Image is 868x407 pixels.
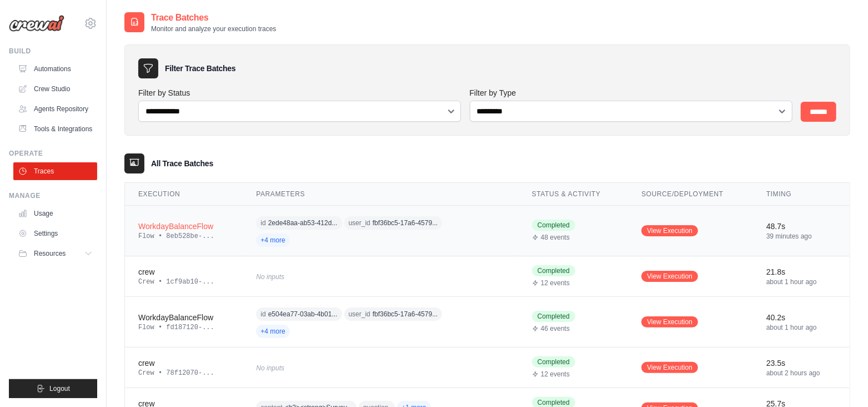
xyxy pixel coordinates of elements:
div: Crew • 78f12070-... [138,369,229,378]
div: No inputs [256,360,469,375]
span: +4 more [256,325,289,338]
span: 46 events [541,324,570,333]
span: Completed [532,220,575,231]
span: Completed [532,356,575,368]
th: Timing [753,183,850,206]
a: Traces [13,162,97,180]
span: Resources [34,249,66,258]
a: Crew Studio [13,80,97,98]
div: crew [138,358,229,369]
div: WorkdayBalanceFlow [138,221,229,232]
th: Status & Activity [519,183,628,206]
span: 48 events [541,233,570,242]
a: Usage [13,205,97,222]
div: Flow • 8eb528be-... [138,232,229,241]
a: Agents Repository [13,100,97,118]
a: View Execution [641,271,698,282]
span: 2ede48aa-ab53-412d... [268,219,338,227]
span: user_id [349,219,370,227]
a: Automations [13,60,97,78]
div: 48.7s [766,221,836,232]
img: Logo [9,15,64,32]
span: fbf36bc5-17a6-4579... [373,219,438,227]
div: about 2 hours ago [766,369,836,378]
tr: View details for WorkdayBalanceFlow execution [125,296,850,347]
span: id [260,310,265,319]
tr: View details for WorkdayBalanceFlow execution [125,205,850,256]
div: 21.8s [766,266,836,277]
div: crew [138,266,229,277]
div: 39 minutes ago [766,232,836,241]
span: Completed [532,265,575,276]
div: Build [9,47,97,56]
tr: View details for crew execution [125,347,850,388]
div: Operate [9,149,97,158]
div: 23.5s [766,358,836,369]
label: Filter by Type [470,87,792,98]
span: id [260,219,265,227]
span: Completed [532,311,575,322]
div: id: 2ede48aa-ab53-412d-bab2-e362bda85bde, user_id: fbf36bc5-17a6-4579-b653-3ba87254436f, global_i... [256,215,469,247]
div: Manage [9,191,97,200]
span: 12 events [541,370,570,379]
tr: View details for crew execution [125,256,850,296]
span: +4 more [256,234,289,247]
span: fbf36bc5-17a6-4579... [373,310,438,319]
th: Parameters [243,183,518,206]
div: about 1 hour ago [766,323,836,332]
button: Resources [13,245,97,262]
a: View Execution [641,362,698,373]
span: 12 events [541,279,570,287]
h3: Filter Trace Batches [165,63,235,74]
div: 40.2s [766,312,836,323]
button: Logout [9,379,97,398]
a: Tools & Integrations [13,120,97,138]
th: Source/Deployment [628,183,753,206]
span: user_id [349,310,370,319]
p: Monitor and analyze your execution traces [151,24,276,33]
div: id: e504ea77-03ab-4b01-a3d4-c1ef57741756, user_id: fbf36bc5-17a6-4579-b653-3ba87254436f, global_i... [256,306,469,338]
h3: All Trace Batches [151,158,213,169]
div: WorkdayBalanceFlow [138,312,229,323]
div: Flow • fd187120-... [138,323,229,332]
div: about 1 hour ago [766,277,836,286]
span: e504ea77-03ab-4b01... [268,310,338,319]
a: Settings [13,225,97,242]
span: No inputs [256,364,284,372]
h2: Trace Batches [151,11,276,24]
span: No inputs [256,273,284,281]
th: Execution [125,183,243,206]
a: View Execution [641,225,698,236]
div: No inputs [256,269,469,284]
div: Crew • 1cf9ab10-... [138,277,229,286]
span: Logout [49,384,70,393]
a: View Execution [641,316,698,327]
label: Filter by Status [138,87,461,98]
